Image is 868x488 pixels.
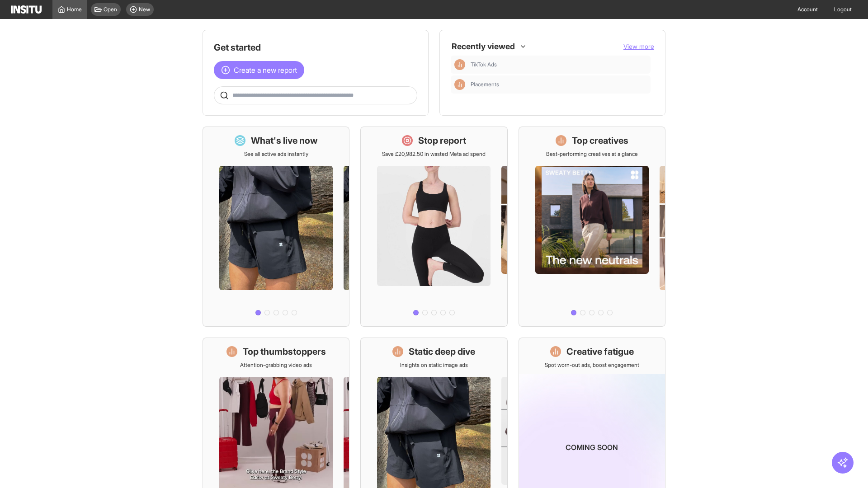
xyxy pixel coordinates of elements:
[623,42,654,51] button: View more
[214,61,304,79] button: Create a new report
[251,134,318,147] h1: What's live now
[546,150,638,158] p: Best-performing creatives at a glance
[409,345,475,358] h1: Static deep dive
[400,361,468,369] p: Insights on static image ads
[67,6,82,13] span: Home
[454,59,465,70] div: Insights
[244,150,308,158] p: See all active ads instantly
[519,127,665,327] a: Top creativesBest-performing creatives at a glance
[471,61,497,68] span: TikTok Ads
[471,81,647,88] span: Placements
[471,61,647,68] span: TikTok Ads
[139,6,150,13] span: New
[382,150,486,158] p: Save £20,982.50 in wasted Meta ad spend
[572,134,628,147] h1: Top creatives
[243,345,326,358] h1: Top thumbstoppers
[104,6,117,13] span: Open
[471,81,499,88] span: Placements
[454,79,465,90] div: Insights
[214,41,417,54] h1: Get started
[11,5,42,14] img: Logo
[418,134,466,147] h1: Stop report
[360,127,507,327] a: Stop reportSave £20,982.50 in wasted Meta ad spend
[240,361,312,369] p: Attention-grabbing video ads
[623,42,654,50] span: View more
[234,65,297,75] span: Create a new report
[203,127,349,327] a: What's live nowSee all active ads instantly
